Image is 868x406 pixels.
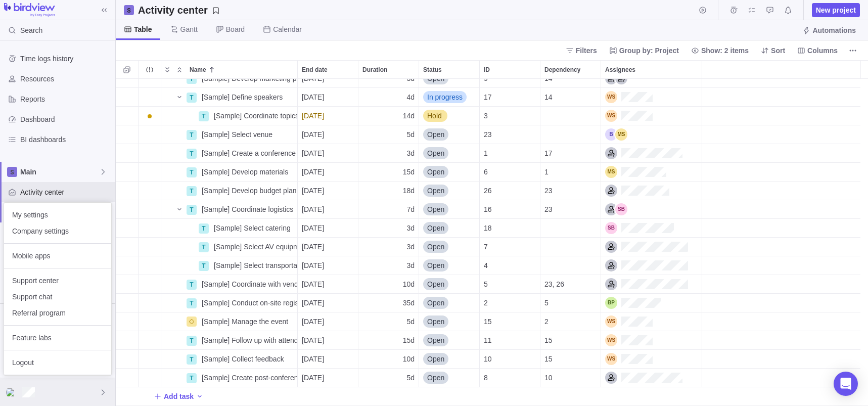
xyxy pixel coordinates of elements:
[4,223,111,239] a: Company settings
[12,210,103,220] span: My settings
[12,333,103,343] span: Feature labs
[6,388,18,396] img: Show
[12,357,103,368] span: Logout
[4,273,111,289] a: Support center
[4,330,111,346] a: Feature labs
[12,251,103,261] span: Mobile apps
[4,248,111,264] a: Mobile apps
[12,226,103,236] span: Company settings
[12,292,103,302] span: Support chat
[6,386,18,398] div: Bug
[4,207,111,223] a: My settings
[4,354,111,371] a: Logout
[4,305,111,321] a: Referral program
[12,308,103,318] span: Referral program
[12,276,103,286] span: Support center
[4,289,111,305] a: Support chat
